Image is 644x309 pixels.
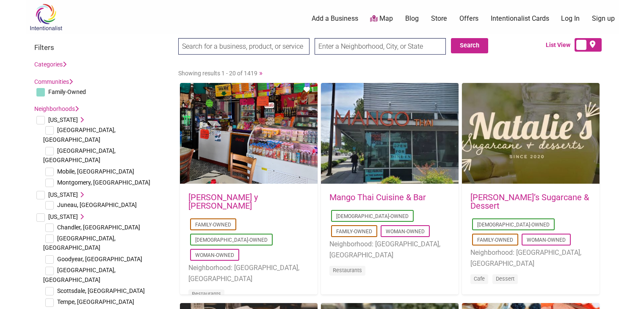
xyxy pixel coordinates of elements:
a: Dessert [496,276,514,282]
input: Search for a business, product, or service [178,38,310,55]
a: Family-Owned [336,229,372,235]
a: [DEMOGRAPHIC_DATA]-Owned [195,237,268,243]
span: [US_STATE] [48,213,78,220]
button: Search [451,38,488,53]
li: Neighborhood: [GEOGRAPHIC_DATA], [GEOGRAPHIC_DATA] [188,262,309,284]
a: Offers [459,14,478,23]
span: Family-Owned [48,88,86,95]
span: [US_STATE] [48,191,78,198]
input: Enter a Neighborhood, City, or State [315,38,446,55]
a: Sign up [592,14,615,23]
a: Map [370,14,393,24]
span: Tempe, [GEOGRAPHIC_DATA] [57,298,134,305]
span: Mobile, [GEOGRAPHIC_DATA] [57,168,134,175]
span: [GEOGRAPHIC_DATA], [GEOGRAPHIC_DATA] [43,235,116,251]
span: Juneau, [GEOGRAPHIC_DATA] [57,201,137,208]
span: Montgomery, [GEOGRAPHIC_DATA] [57,179,150,186]
span: List View [546,41,575,50]
a: » [259,69,263,77]
a: Mango Thai Cuisine & Bar [329,192,426,202]
span: [US_STATE] [48,116,78,123]
span: Showing results 1 - 20 of 1419 [178,70,257,77]
a: Restaurants [333,267,362,273]
a: Categories [34,61,66,68]
img: Intentionalist [26,3,66,31]
a: Log In [561,14,580,23]
li: Neighborhood: [GEOGRAPHIC_DATA], [GEOGRAPHIC_DATA] [470,247,591,269]
a: [DEMOGRAPHIC_DATA]-Owned [477,222,550,228]
span: [GEOGRAPHIC_DATA], [GEOGRAPHIC_DATA] [43,147,116,163]
a: Woman-Owned [386,229,425,235]
a: Woman-Owned [195,252,234,258]
a: Woman-Owned [527,237,566,243]
a: Family-Owned [477,237,513,243]
a: Store [431,14,447,23]
span: Goodyear, [GEOGRAPHIC_DATA] [57,256,142,262]
a: [DEMOGRAPHIC_DATA]-Owned [336,213,409,219]
h3: Filters [34,43,170,52]
a: Neighborhoods [34,105,79,112]
a: Cafe [474,276,485,282]
span: [GEOGRAPHIC_DATA], [GEOGRAPHIC_DATA] [43,267,116,283]
a: Intentionalist Cards [491,14,549,23]
a: Communities [34,78,73,85]
span: Chandler, [GEOGRAPHIC_DATA] [57,224,140,231]
a: Restaurants [192,291,221,297]
a: [PERSON_NAME] y [PERSON_NAME] [188,192,258,211]
span: Scottsdale, [GEOGRAPHIC_DATA] [57,287,145,294]
a: [PERSON_NAME]’s Sugarcane & Dessert [470,192,589,211]
a: Add a Business [312,14,358,23]
a: Family-Owned [195,222,231,228]
span: [GEOGRAPHIC_DATA], [GEOGRAPHIC_DATA] [43,127,116,143]
a: Blog [405,14,419,23]
li: Neighborhood: [GEOGRAPHIC_DATA], [GEOGRAPHIC_DATA] [329,239,450,260]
